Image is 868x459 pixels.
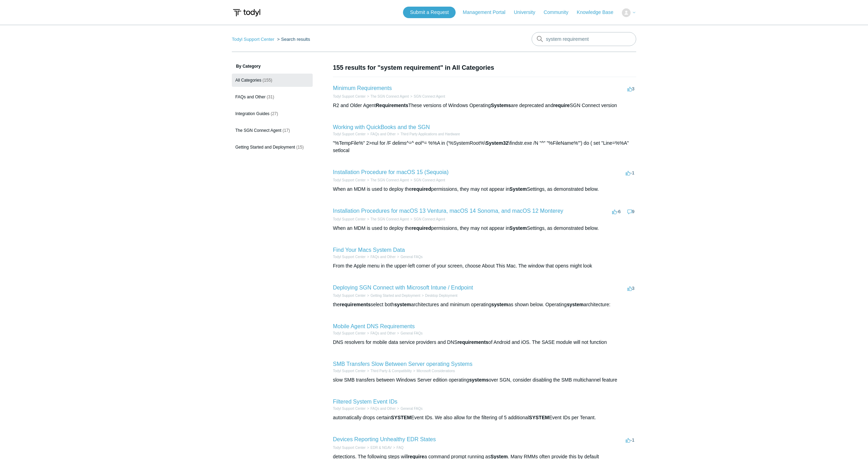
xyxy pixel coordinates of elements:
a: SGN Connect Agent [414,178,445,182]
a: Todyl Support Center [333,217,366,221]
h3: By Category [232,63,313,69]
span: 3 [627,286,634,291]
a: Integration Guides (27) [232,107,313,120]
a: Submit a Request [403,7,456,18]
em: system [394,302,411,307]
a: The SGN Connect Agent (17) [232,124,313,137]
em: SYSTEM [391,415,411,420]
div: When an MDM is used to deploy the permissions, they may not appear in Settings, as demonstrated b... [333,225,636,232]
a: FAQs and Other [371,132,396,136]
li: Todyl Support Center [232,37,276,42]
em: SYSTEM [529,415,549,420]
a: FAQs and Other (31) [232,90,313,104]
span: -1 [626,437,634,443]
li: Todyl Support Center [333,217,366,222]
a: Working with QuickBooks and the SGN [333,124,430,130]
em: System32 [486,140,508,146]
a: FAQs and Other [371,331,396,335]
span: (17) [282,128,290,133]
div: the select both architectures and minimum operating as shown below. Operating architecture: [333,301,636,308]
li: General FAQs [396,331,422,336]
li: General FAQs [396,254,422,259]
a: Devices Reporting Unhealthy EDR States [333,436,436,442]
a: Todyl Support Center [333,331,366,335]
li: SGN Connect Agent [409,94,445,99]
a: SGN Connect Agent [414,95,445,98]
li: Todyl Support Center [333,131,366,137]
div: When an MDM is used to deploy the permissions, they may not appear in Settings, as demonstrated b... [333,186,636,193]
li: SGN Connect Agent [409,178,445,183]
a: SGN Connect Agent [414,217,445,221]
span: All Categories [235,78,261,83]
a: Todyl Support Center [232,37,274,42]
a: Todyl Support Center [333,132,366,136]
span: -1 [626,170,634,175]
em: system [567,302,584,307]
li: Todyl Support Center [333,94,366,99]
a: Getting Started and Deployment [371,294,420,298]
li: Third Party Applications and Hardware [396,131,460,137]
li: Microsoft Considerations [412,368,455,374]
a: The SGN Connect Agent [371,178,409,182]
li: The SGN Connect Agent [366,217,409,222]
em: system [492,302,508,307]
em: requirements [457,339,488,345]
a: Deploying SGN Connect with Microsoft Intune / Endpoint [333,285,473,291]
a: Community [544,9,576,16]
a: Todyl Support Center [333,369,366,373]
span: 3 [627,86,634,91]
em: Requirements [376,103,408,108]
a: University [514,9,542,16]
div: automatically drops certain Event IDs. We also allow for the filtering of 5 additional Event IDs ... [333,414,636,421]
a: The SGN Connect Agent [371,217,409,221]
div: "%TempFile%" 2>nul for /F delims^=^ eol^= %%A in ('%SystemRoot%\ \findstr.exe /N "^" "%FileName%"... [333,140,636,154]
a: Getting Started and Deployment (15) [232,141,313,154]
a: Todyl Support Center [333,255,366,259]
a: FAQs and Other [371,407,396,411]
a: FAQ [397,446,404,450]
input: Search [532,32,636,46]
a: SMB Transfers Slow Between Server operating Systems [333,361,472,367]
li: SGN Connect Agent [409,217,445,222]
em: Systems [491,103,511,108]
li: General FAQs [396,406,422,411]
a: Microsoft Considerations [417,369,455,373]
a: Mobile Agent DNS Requirements [333,323,415,329]
a: General FAQs [401,331,422,335]
span: FAQs and Other [235,95,266,99]
li: Desktop Deployment [420,293,458,298]
em: System [510,225,527,231]
span: (31) [267,95,274,99]
div: slow SMB transfers between Windows Server edition operating over SGN, consider disabling the SMB ... [333,376,636,384]
li: EDR & NGAV [366,445,392,450]
a: General FAQs [401,255,422,259]
span: Getting Started and Deployment [235,145,295,150]
span: Integration Guides [235,111,269,116]
li: FAQs and Other [366,331,396,336]
a: EDR & NGAV [371,446,392,450]
li: Todyl Support Center [333,406,366,411]
a: Find Your Macs System Data [333,247,405,253]
li: Todyl Support Center [333,178,366,183]
span: -6 [612,209,621,214]
li: The SGN Connect Agent [366,178,409,183]
a: Minimum Requirements [333,85,392,91]
a: Management Portal [463,9,512,16]
li: FAQs and Other [366,131,396,137]
a: Todyl Support Center [333,95,366,98]
li: Todyl Support Center [333,445,366,450]
div: R2 and Older Agent These versions of Windows Operating are deprecated and SGN Connect version [333,102,636,109]
li: Search results [276,37,310,42]
a: Installation Procedure for macOS 15 (Sequoia) [333,169,449,175]
a: Third Party & Compatibility [371,369,412,373]
a: Todyl Support Center [333,294,366,298]
a: Desktop Deployment [425,294,458,298]
div: From the Apple menu in the upper-left corner of your screen, choose About This Mac. The window th... [333,262,636,270]
a: FAQs and Other [371,255,396,259]
li: Todyl Support Center [333,368,366,374]
div: DNS resolvers for mobile data service providers and DNS of Android and iOS. The SASE module will ... [333,339,636,346]
a: The SGN Connect Agent [371,95,409,98]
em: require [553,103,570,108]
em: System [510,186,527,192]
a: Todyl Support Center [333,407,366,411]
